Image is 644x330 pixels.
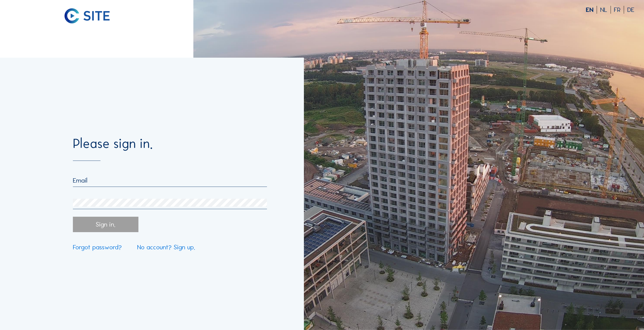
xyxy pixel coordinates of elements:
[73,217,139,232] div: Sign in.
[600,7,611,13] div: NL
[137,244,195,250] a: No account? Sign up.
[73,244,122,250] a: Forgot password?
[627,7,634,13] div: DE
[586,7,597,13] div: EN
[73,177,267,184] input: Email
[73,137,267,161] div: Please sign in.
[65,8,110,24] img: C-SITE logo
[614,7,624,13] div: FR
